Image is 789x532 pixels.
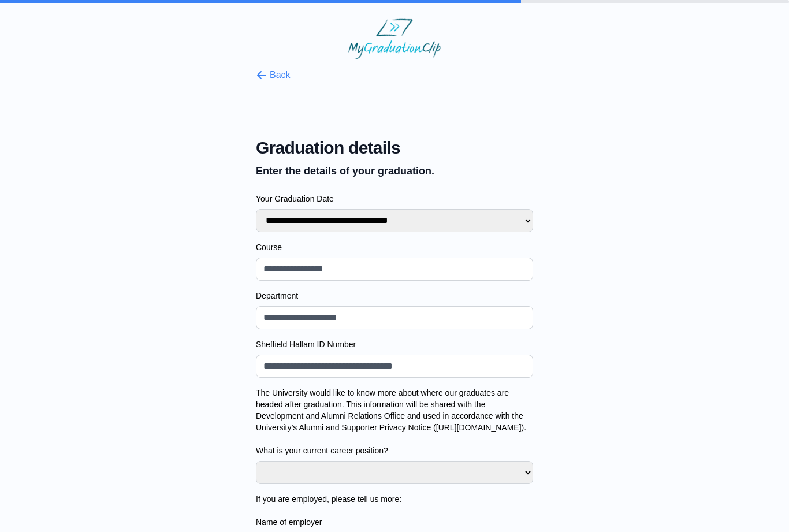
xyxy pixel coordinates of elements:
p: Enter the details of your graduation. [256,163,533,179]
img: MyGraduationClip [348,18,441,59]
span: Graduation details [256,137,533,158]
label: Department [256,290,533,302]
label: Course [256,241,533,253]
label: Sheffield Hallam ID Number [256,338,533,350]
button: Back [256,68,291,82]
label: The University would like to know more about where our graduates are headed after graduation. Thi... [256,387,533,456]
label: If you are employed, please tell us more: Name of employer [256,493,533,528]
label: Your Graduation Date [256,193,533,204]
